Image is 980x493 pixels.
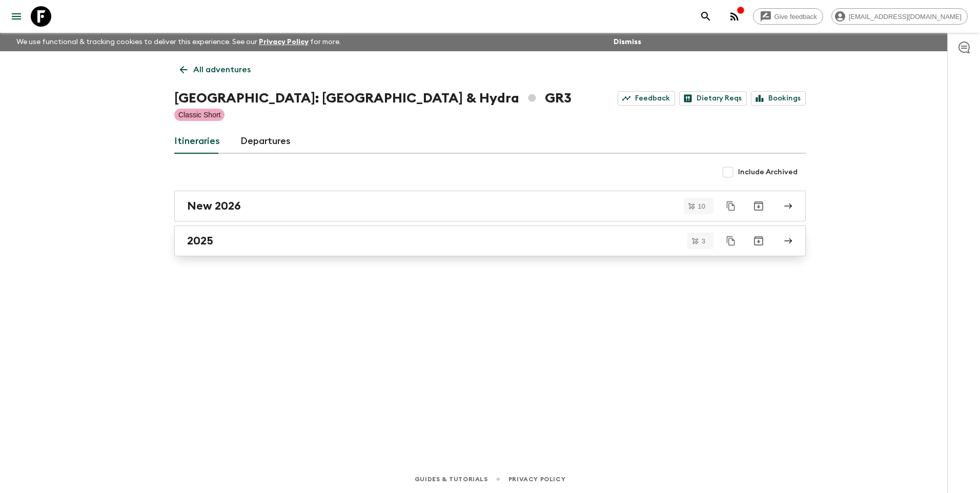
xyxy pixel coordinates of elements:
a: Dietary Reqs [679,91,747,106]
button: Duplicate [722,232,740,250]
span: Give feedback [769,13,823,20]
button: search adventures [696,6,716,27]
button: Dismiss [611,35,644,49]
p: Classic Short [178,110,220,120]
a: Itineraries [174,129,220,154]
a: Privacy Policy [259,38,309,46]
p: All adventures [193,64,251,76]
span: Include Archived [738,167,798,177]
a: Privacy Policy [508,474,565,485]
h1: [GEOGRAPHIC_DATA]: [GEOGRAPHIC_DATA] & Hydra GR3 [174,88,571,109]
span: 3 [696,238,711,244]
button: Archive [748,231,769,251]
a: Bookings [751,91,806,106]
a: Feedback [618,91,675,106]
p: We use functional & tracking cookies to deliver this experience. See our for more. [12,33,345,51]
div: [EMAIL_ADDRESS][DOMAIN_NAME] [831,8,968,25]
a: Departures [240,129,291,154]
a: Guides & Tutorials [415,474,488,485]
h2: 2025 [187,234,213,248]
a: All adventures [174,59,256,80]
a: 2025 [174,225,806,256]
button: menu [6,6,27,27]
span: [EMAIL_ADDRESS][DOMAIN_NAME] [843,13,967,20]
span: 10 [692,203,711,210]
button: Archive [748,196,769,216]
h2: New 2026 [187,199,241,213]
a: Give feedback [753,8,823,25]
a: New 2026 [174,191,806,221]
button: Duplicate [722,197,740,215]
